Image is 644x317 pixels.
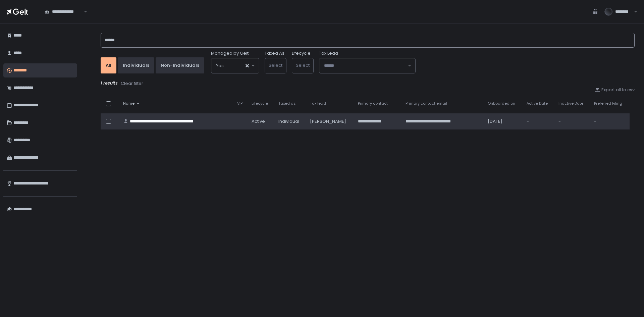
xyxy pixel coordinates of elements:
[40,5,87,19] div: Search for option
[101,80,635,87] div: 1 results
[123,101,135,106] span: Name
[310,118,350,124] div: [PERSON_NAME]
[527,101,548,106] span: Active Date
[252,118,265,124] span: active
[595,87,635,93] button: Export all to csv
[118,57,154,73] button: Individuals
[269,62,282,68] span: Select
[120,80,144,87] button: Clear filter
[319,50,338,56] span: Tax Lead
[121,81,143,87] div: Clear filter
[278,118,302,124] div: Individual
[488,118,518,124] div: [DATE]
[488,101,515,106] span: Onboarded on
[594,118,626,124] div: -
[319,58,415,73] div: Search for option
[292,50,311,56] label: Lifecycle
[324,62,407,69] input: Search for option
[252,101,268,106] span: Lifecycle
[358,101,388,106] span: Primary contact
[246,64,249,67] button: Clear Selected
[265,50,284,56] label: Taxed As
[278,101,296,106] span: Taxed as
[123,62,149,68] div: Individuals
[406,101,447,106] span: Primary contact email
[211,50,249,56] span: Managed by Gelt
[224,62,245,69] input: Search for option
[527,118,550,124] div: -
[237,101,243,106] span: VIP
[558,101,583,106] span: Inactive Date
[296,62,310,68] span: Select
[310,101,326,106] span: Tax lead
[594,101,622,106] span: Preferred Filing
[161,62,199,68] div: Non-Individuals
[101,57,116,73] button: All
[106,62,111,68] div: All
[216,62,224,69] span: Yes
[211,58,259,73] div: Search for option
[558,118,586,124] div: -
[156,57,204,73] button: Non-Individuals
